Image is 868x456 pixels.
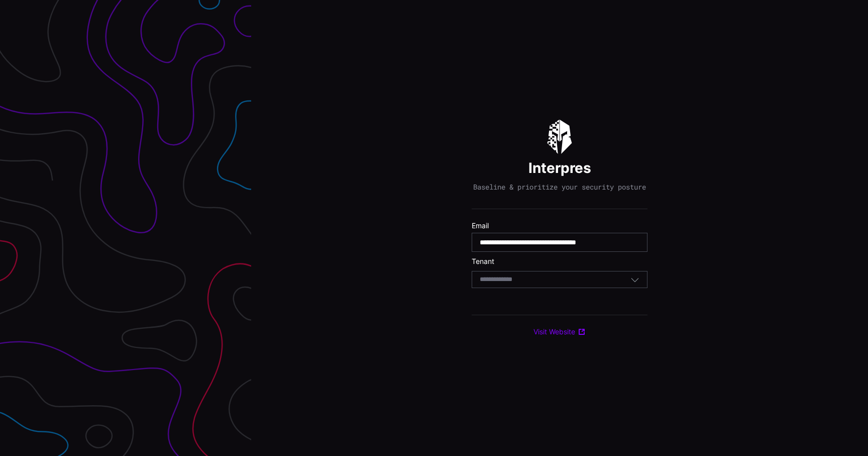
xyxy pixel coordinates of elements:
h1: Interpres [528,159,591,177]
a: Visit Website [533,327,586,336]
label: Tenant [472,257,647,266]
p: Baseline & prioritize your security posture [473,183,646,192]
button: Toggle options menu [630,275,639,284]
label: Email [472,221,647,230]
